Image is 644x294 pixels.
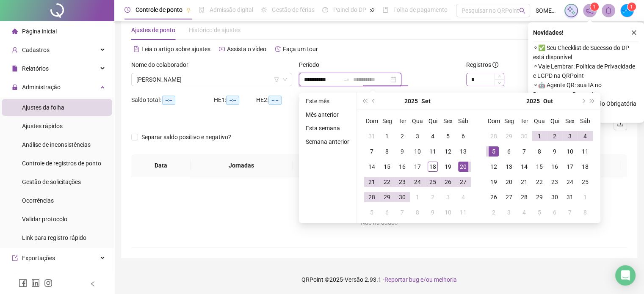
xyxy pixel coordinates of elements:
td: 2025-10-03 [562,129,578,144]
div: 10 [412,146,423,157]
span: Controle de registros de ponto [22,160,101,167]
span: 1 [630,4,633,10]
div: 4 [580,131,590,141]
th: Data [131,154,191,177]
td: 2025-10-19 [486,174,501,190]
span: Increase Value [495,73,504,80]
div: 6 [458,131,468,141]
div: 23 [397,177,407,187]
span: Ocorrências [22,197,54,204]
td: 2025-09-11 [425,144,440,159]
span: clock-circle [124,7,130,13]
span: Ajustes de ponto [131,27,175,33]
td: 2025-10-25 [578,174,593,190]
span: filter [274,77,279,82]
div: 26 [443,177,453,187]
div: 15 [382,162,392,172]
div: 8 [580,207,590,217]
td: 2025-10-09 [547,144,562,159]
th: Ter [517,113,532,129]
td: 2025-10-21 [517,174,532,190]
div: 30 [397,192,407,202]
td: 2025-11-05 [532,205,547,220]
td: 2025-10-14 [517,159,532,174]
div: 27 [458,177,468,187]
span: Admissão digital [210,6,253,13]
span: Decrease Value [495,80,504,86]
span: instagram [44,279,53,287]
td: 2025-09-30 [395,190,410,205]
td: 2025-10-22 [532,174,547,190]
div: HE 1: [214,95,256,105]
div: 9 [428,207,438,217]
span: left [90,281,96,287]
div: 2 [550,131,560,141]
div: 15 [534,162,544,172]
td: 2025-10-24 [562,174,578,190]
span: user-add [12,47,18,53]
div: 31 [367,131,377,141]
td: 2025-10-06 [501,144,517,159]
button: super-next-year [588,93,597,110]
span: file [12,66,18,71]
td: 2025-10-23 [547,174,562,190]
span: close [631,30,637,36]
div: 28 [519,192,529,202]
span: file-text [133,46,139,52]
div: 1 [580,192,590,202]
td: 2025-09-20 [456,159,471,174]
div: 8 [382,146,392,157]
span: Separar saldo positivo e negativo? [138,132,235,142]
td: 2025-11-06 [547,205,562,220]
div: 5 [367,207,377,217]
div: 17 [412,162,423,172]
sup: Atualize o seu contato no menu Meus Dados [627,3,636,11]
td: 2025-09-29 [501,129,517,144]
div: 16 [550,162,560,172]
td: 2025-10-28 [517,190,532,205]
span: ⚬ 🤖 Agente QR: sua IA no Departamento Pessoal [533,80,639,99]
span: Gestão de férias [272,6,315,13]
span: Integrações [22,273,53,280]
div: 25 [428,177,438,187]
div: 3 [504,207,514,217]
div: 3 [443,192,453,202]
span: Validar protocolo [22,216,67,223]
th: Jornadas [191,154,293,177]
span: --:-- [226,96,239,105]
div: 30 [550,192,560,202]
span: pushpin [186,8,191,13]
div: 29 [534,192,544,202]
td: 2025-10-27 [501,190,517,205]
td: 2025-10-13 [501,159,517,174]
td: 2025-10-29 [532,190,547,205]
td: 2025-09-24 [410,174,425,190]
td: 2025-09-19 [440,159,456,174]
div: 1 [412,192,423,202]
div: 17 [565,162,575,172]
td: 2025-10-07 [517,144,532,159]
td: 2025-10-06 [379,205,395,220]
td: 2025-10-17 [562,159,578,174]
th: Sex [440,113,456,129]
div: HE 2: [256,95,299,105]
span: ⚬ ✅ Seu Checklist de Sucesso do DP está disponível [533,43,639,62]
th: Ter [395,113,410,129]
td: 2025-10-02 [425,190,440,205]
div: 5 [534,207,544,217]
div: 8 [412,207,423,217]
span: Versão [345,276,363,283]
span: Gestão de solicitações [22,179,81,185]
td: 2025-09-02 [395,129,410,144]
td: 2025-10-08 [532,144,547,159]
td: 2025-10-09 [425,205,440,220]
td: 2025-09-08 [379,144,395,159]
span: book [382,7,388,13]
td: 2025-10-31 [562,190,578,205]
span: down [282,77,287,82]
td: 2025-10-03 [440,190,456,205]
td: 2025-10-02 [547,129,562,144]
td: 2025-09-21 [364,174,379,190]
div: 21 [367,177,377,187]
button: next-year [578,93,587,110]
